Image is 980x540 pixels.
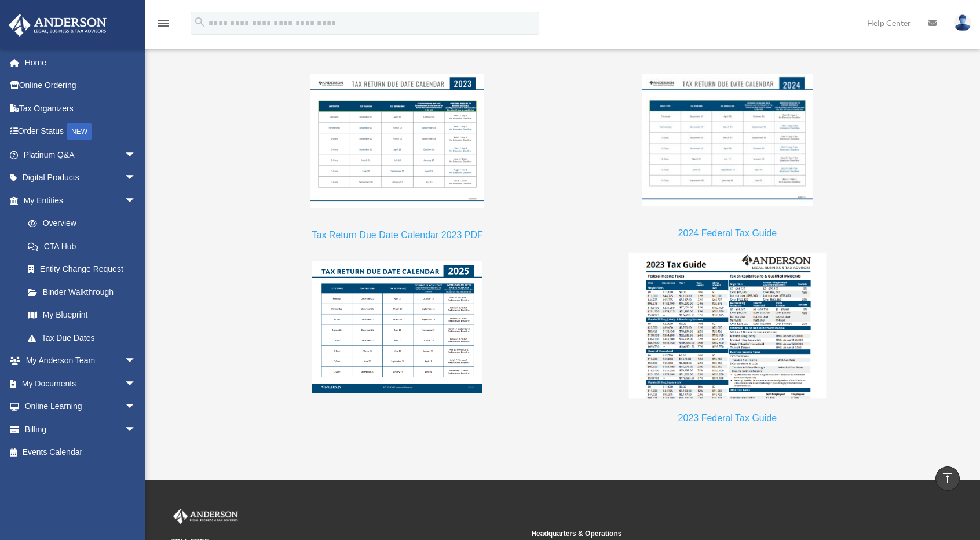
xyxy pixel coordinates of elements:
[8,166,153,189] a: Digital Productsarrow_drop_down
[16,326,148,349] a: Tax Due Dates
[125,395,148,419] span: arrow_drop_down
[16,304,153,327] a: My Blueprint
[941,471,955,485] i: vertical_align_top
[8,189,153,212] a: My Entitiesarrow_drop_down
[8,97,153,120] a: Tax Organizers
[8,349,153,373] a: My Anderson Teamarrow_drop_down
[8,74,153,97] a: Online Ordering
[8,51,153,74] a: Home
[16,235,153,258] a: CTA Hub
[125,166,148,190] span: arrow_drop_down
[125,418,148,442] span: arrow_drop_down
[312,230,483,246] a: Tax Return Due Date Calendar 2023 PDF
[125,372,148,396] span: arrow_drop_down
[125,143,148,167] span: arrow_drop_down
[8,441,153,464] a: Events Calendar
[8,120,153,144] a: Order StatusNEW
[312,261,482,393] img: 2025 tax dates
[678,228,777,244] a: 2024 Federal Tax Guide
[642,74,813,206] img: TaxDueDate_2024-2200x1700-231bdc1
[125,189,148,213] span: arrow_drop_down
[156,16,170,30] i: menu
[8,418,153,441] a: Billingarrow_drop_down
[8,395,153,418] a: Online Learningarrow_drop_down
[8,143,153,166] a: Platinum Q&Aarrow_drop_down
[954,14,971,31] img: User Pic
[5,14,110,37] img: Anderson Advisors Platinum Portal
[16,258,153,281] a: Entity Change Request
[628,252,827,398] img: 2023 Federal Tax Reference Guide
[935,466,960,491] a: vertical_align_top
[678,413,777,429] a: 2023 Federal Tax Guide
[310,74,484,208] img: taxdueimg
[531,528,883,540] small: Headquarters & Operations
[156,20,170,30] a: menu
[193,16,206,28] i: search
[16,280,153,304] a: Binder Walkthrough
[67,123,92,140] div: NEW
[16,212,153,235] a: Overview
[125,349,148,373] span: arrow_drop_down
[171,509,240,524] img: Anderson Advisors Platinum Portal
[8,372,153,395] a: My Documentsarrow_drop_down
